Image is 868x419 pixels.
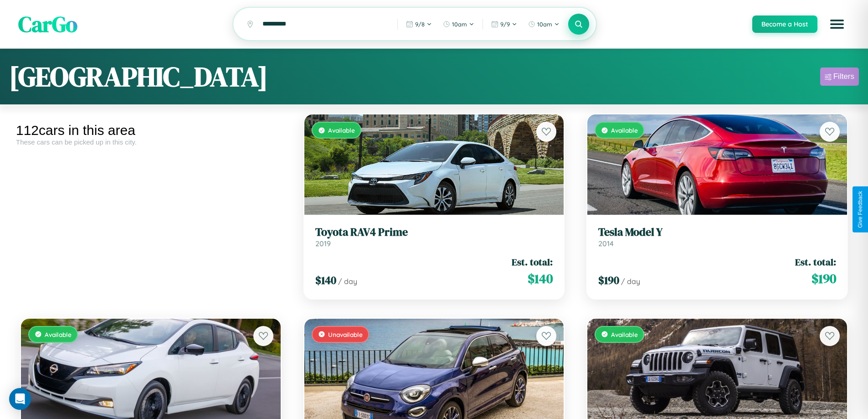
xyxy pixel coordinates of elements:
button: Become a Host [752,16,817,33]
span: Est. total: [512,255,553,269]
button: Open menu [824,11,850,37]
span: 9 / 9 [500,21,510,28]
span: $ 190 [598,273,619,288]
h1: [GEOGRAPHIC_DATA] [9,58,268,95]
a: Tesla Model Y2014 [598,226,836,248]
div: Give Feedback [857,191,863,228]
span: 10am [452,21,467,28]
span: Available [611,331,638,338]
div: These cars can be picked up in this city. [16,138,286,146]
button: 9/9 [487,17,522,31]
span: $ 190 [812,269,836,288]
button: 10am [524,17,564,31]
span: / day [621,277,640,286]
span: Est. total: [795,255,836,269]
span: $ 140 [315,273,336,288]
span: Unavailable [328,331,363,338]
span: Available [611,126,638,134]
button: 9/8 [401,17,437,31]
span: 9 / 8 [415,21,425,28]
button: 10am [438,17,479,31]
span: 2019 [315,239,331,248]
h3: Tesla Model Y [598,226,836,239]
div: 112 cars in this area [16,123,286,138]
div: Filters [833,72,854,81]
span: Available [328,126,355,134]
span: CarGo [18,9,77,39]
button: Filters [820,67,859,86]
span: Available [45,331,72,338]
div: Open Intercom Messenger [9,388,31,410]
span: / day [338,277,357,286]
span: $ 140 [528,269,553,288]
span: 10am [537,21,552,28]
a: Toyota RAV4 Prime2019 [315,226,553,248]
h3: Toyota RAV4 Prime [315,226,553,239]
span: 2014 [598,239,614,248]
